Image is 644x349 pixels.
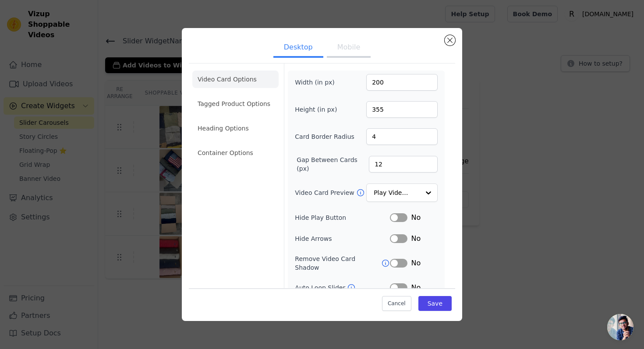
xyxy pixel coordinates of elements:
[295,213,390,222] label: Hide Play Button
[295,78,343,87] label: Width (in px)
[411,258,421,268] span: No
[327,39,371,58] button: Mobile
[607,314,633,340] a: Open de chat
[273,39,323,58] button: Desktop
[418,296,452,310] button: Save
[295,283,347,292] label: Auto Loop Slider
[382,296,411,310] button: Cancel
[411,282,421,293] span: No
[411,233,421,244] span: No
[411,212,421,223] span: No
[192,71,279,88] li: Video Card Options
[295,254,381,272] label: Remove Video Card Shadow
[295,132,354,141] label: Card Border Radius
[295,105,343,114] label: Height (in px)
[295,234,390,243] label: Hide Arrows
[192,144,279,162] li: Container Options
[295,188,356,197] label: Video Card Preview
[297,155,369,173] label: Gap Between Cards (px)
[445,35,455,46] button: Close modal
[192,120,279,137] li: Heading Options
[192,95,279,113] li: Tagged Product Options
